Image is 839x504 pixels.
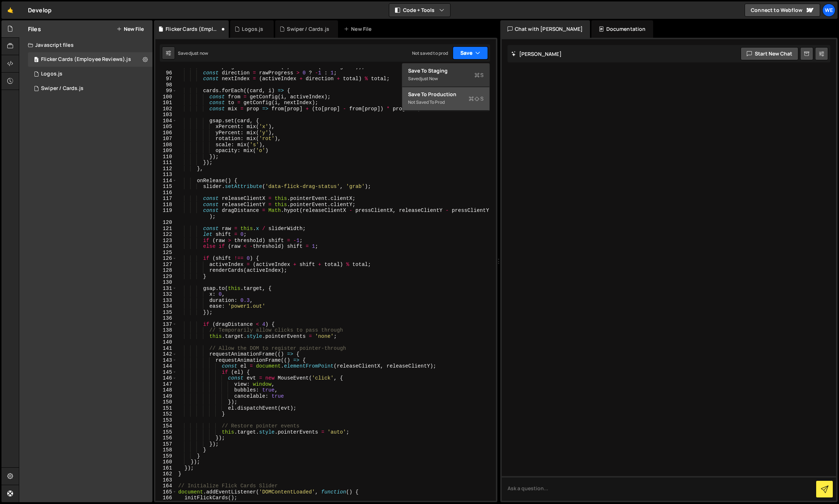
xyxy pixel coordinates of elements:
[155,345,177,352] div: 141
[155,88,177,94] div: 99
[155,262,177,268] div: 127
[155,70,177,76] div: 96
[155,255,177,262] div: 126
[591,20,653,38] div: Documentation
[155,106,177,112] div: 102
[155,495,177,501] div: 166
[155,423,177,429] div: 154
[155,274,177,280] div: 129
[287,25,329,33] div: Swiper / Cards.js
[155,166,177,172] div: 112
[155,327,177,333] div: 138
[408,67,484,74] div: Save to Staging
[155,148,177,154] div: 109
[155,184,177,190] div: 115
[155,441,177,447] div: 157
[155,357,177,364] div: 143
[155,489,177,495] div: 165
[155,333,177,340] div: 139
[453,46,488,60] button: Save
[155,411,177,417] div: 152
[155,453,177,459] div: 159
[155,190,177,196] div: 116
[155,118,177,124] div: 104
[421,75,438,82] div: just now
[155,250,177,256] div: 125
[155,298,177,304] div: 133
[155,136,177,142] div: 107
[402,63,489,87] button: Save to StagingS Savedjust now
[155,94,177,100] div: 100
[155,310,177,316] div: 135
[41,85,84,92] div: Swiper / Cards.js
[155,76,177,82] div: 97
[344,25,374,33] div: New File
[155,112,177,118] div: 103
[155,238,177,244] div: 123
[155,447,177,453] div: 158
[191,50,208,56] div: just now
[155,231,177,238] div: 122
[34,57,38,63] span: 0
[155,339,177,345] div: 140
[155,208,177,220] div: 119
[155,477,177,483] div: 163
[155,483,177,489] div: 164
[19,38,152,52] div: Javascript files
[155,363,177,369] div: 144
[155,243,177,250] div: 124
[412,50,448,56] div: Not saved to prod
[475,71,484,79] span: S
[511,50,562,57] h2: [PERSON_NAME]
[155,286,177,292] div: 131
[28,25,41,33] h2: Files
[166,25,220,33] div: Flicker Cards (Employee Reviews).js
[155,303,177,310] div: 134
[155,154,177,160] div: 110
[155,393,177,399] div: 149
[1,1,19,19] a: 🤙
[402,63,490,111] div: Code + Tools
[28,6,52,15] div: Develop
[242,25,263,33] div: Logos.js
[155,387,177,393] div: 148
[155,124,177,130] div: 105
[389,4,450,17] button: Code + Tools
[178,50,208,56] div: Saved
[155,291,177,298] div: 132
[155,178,177,184] div: 114
[41,56,131,63] div: Flicker Cards (Employee Reviews).js
[155,172,177,178] div: 113
[155,100,177,106] div: 101
[155,399,177,405] div: 150
[155,465,177,471] div: 161
[155,279,177,286] div: 130
[155,417,177,423] div: 153
[155,405,177,411] div: 151
[402,87,489,111] button: Save to ProductionS Not saved to prod
[155,321,177,328] div: 137
[155,369,177,376] div: 145
[408,91,484,98] div: Save to Production
[155,142,177,148] div: 108
[28,81,152,96] div: 17027/46786.js
[500,20,590,38] div: Chat with [PERSON_NAME]
[155,381,177,388] div: 147
[741,47,798,60] button: Start new chat
[155,196,177,202] div: 117
[822,4,835,17] a: We
[155,160,177,166] div: 111
[155,459,177,465] div: 160
[155,82,177,88] div: 98
[155,130,177,136] div: 106
[28,67,152,81] div: 17027/46789.js
[408,98,484,107] div: Not saved to prod
[155,429,177,435] div: 155
[469,95,484,102] span: S
[155,267,177,274] div: 128
[155,471,177,477] div: 162
[155,435,177,441] div: 156
[155,351,177,357] div: 142
[155,220,177,226] div: 120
